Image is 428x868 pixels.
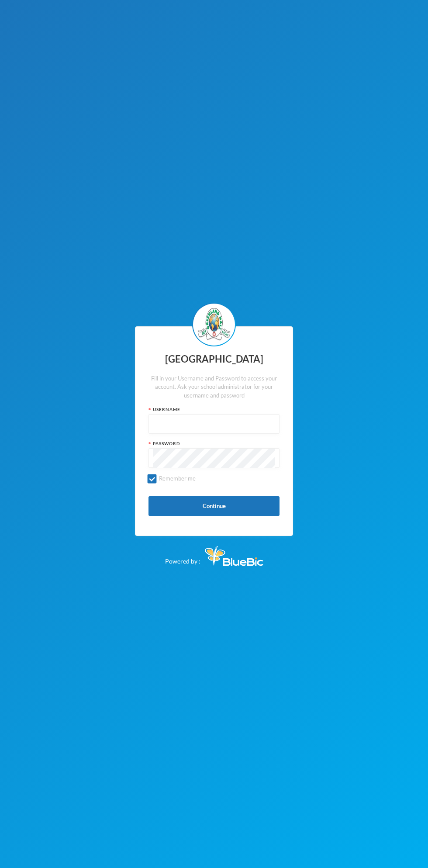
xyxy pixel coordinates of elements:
div: Username [148,406,280,413]
img: Bluebic [205,546,263,566]
div: Powered by : [165,542,263,566]
div: Fill in your Username and Password to access your account. Ask your school administrator for your... [148,374,280,400]
div: [GEOGRAPHIC_DATA] [148,351,280,368]
span: Remember me [155,475,199,482]
div: Password [148,440,280,447]
button: Continue [148,496,280,516]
